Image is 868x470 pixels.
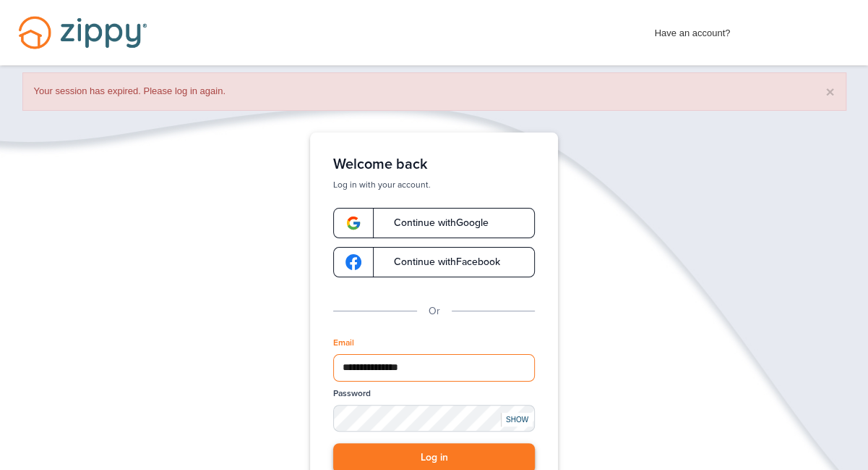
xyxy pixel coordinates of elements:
[333,405,535,432] input: Password
[501,413,533,427] div: SHOW
[345,254,361,270] img: google-logo
[379,257,500,267] span: Continue with Facebook
[429,303,440,319] p: Or
[333,354,535,382] input: Email
[22,72,846,111] div: Your session has expired. Please log in again.
[333,387,371,400] label: Password
[333,156,535,173] h1: Welcome back
[655,18,731,41] span: Have an account?
[333,247,535,277] a: google-logoContinue withFacebook
[379,218,489,228] span: Continue with Google
[345,215,361,231] img: google-logo
[333,337,354,349] label: Email
[333,208,535,238] a: google-logoContinue withGoogle
[825,84,834,99] button: ×
[333,179,535,190] p: Log in with your account.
